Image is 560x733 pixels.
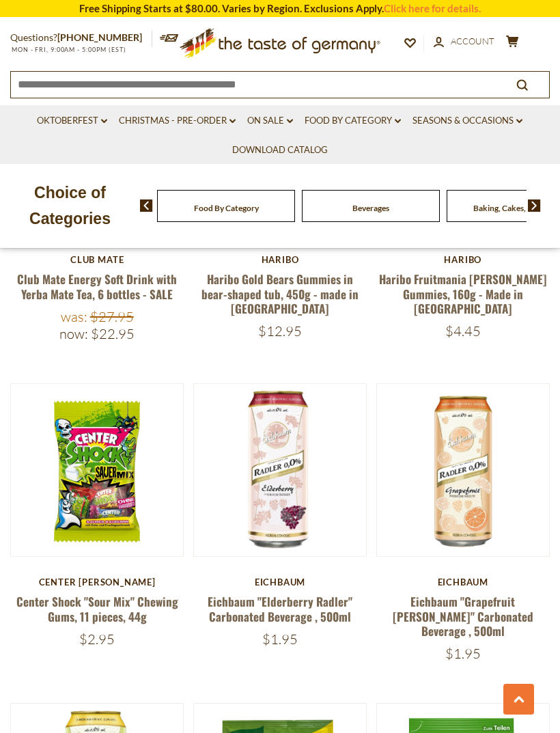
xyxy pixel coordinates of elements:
[247,113,293,128] a: On Sale
[208,593,352,624] a: Eichbaum "Elderberry Radler" Carbonated Beverage , 500ml
[193,254,367,265] div: Haribo
[258,322,302,340] span: $12.95
[352,203,389,213] a: Beverages
[434,34,494,49] a: Account
[10,577,184,587] div: Center [PERSON_NAME]
[37,113,107,128] a: Oktoberfest
[79,631,115,648] span: $2.95
[376,577,550,587] div: Eichbaum
[473,203,559,213] a: Baking, Cakes, Desserts
[232,143,328,158] a: Download Catalog
[119,113,236,128] a: Christmas - PRE-ORDER
[10,29,152,46] p: Questions?
[61,308,87,325] label: Was:
[59,325,88,342] label: Now:
[412,113,522,128] a: Seasons & Occasions
[262,631,298,648] span: $1.95
[193,577,367,587] div: Eichbaum
[379,271,547,317] a: Haribo Fruitmania [PERSON_NAME] Gummies, 160g - Made in [GEOGRAPHIC_DATA]
[305,113,401,128] a: Food By Category
[90,308,134,325] span: $27.95
[91,325,135,342] span: $22.95
[57,31,142,43] a: [PHONE_NUMBER]
[201,271,359,317] a: Haribo Gold Bears Gummies in bear-shaped tub, 450g - made in [GEOGRAPHIC_DATA]
[451,36,494,46] span: Account
[445,322,481,340] span: $4.45
[17,271,177,302] a: Club Mate Energy Soft Drink with Yerba Mate Tea, 6 bottles - SALE
[376,254,550,265] div: Haribo
[16,593,178,624] a: Center Shock "Sour Mix" Chewing Gums, 11 pieces, 44g
[10,254,184,265] div: Club Mate
[384,2,481,14] a: Click here for details.
[10,46,126,53] span: MON - FRI, 9:00AM - 5:00PM (EST)
[140,199,153,212] img: previous arrow
[194,203,259,213] a: Food By Category
[528,199,541,212] img: next arrow
[445,645,481,662] span: $1.95
[11,384,183,556] img: Center Shock "Sour Mix" Chewing Gums, 11 pieces, 44g
[393,593,533,639] a: Eichbaum "Grapefruit [PERSON_NAME]" Carbonated Beverage , 500ml
[377,384,549,556] img: Eichbaum "Grapefruit Radler" Carbonated Beverage , 500ml
[194,384,366,556] img: Eichbaum "Elderberry Radler" Carbonated Beverage , 500ml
